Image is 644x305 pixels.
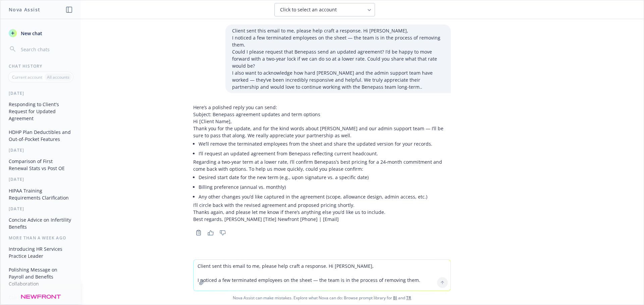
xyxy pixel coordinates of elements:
div: [DATE] [1,90,81,96]
div: [DATE] [1,176,81,182]
button: HDHP Plan Deductibles and Out-of-Pocket Features [6,127,75,145]
p: Client sent this email to me, please help craft a response. Hi [PERSON_NAME], [232,27,444,34]
li: Any other changes you’d like captured in the agreement (scope, allowance design, admin access, etc.) [199,192,451,202]
p: Hi [Client Name], [193,118,451,125]
li: Billing preference (annual vs. monthly) [199,182,451,192]
p: Thanks again, and please let me know if there’s anything else you’d like us to include. [193,209,451,216]
div: [DATE] [1,206,81,212]
p: Regarding a two-year term at a lower rate, I’ll confirm Benepass’s best pricing for a 24‑month co... [193,158,451,172]
a: BI [393,295,397,301]
button: Responding to Client's Request for Updated Agreement [6,99,75,124]
li: Desired start date for the new term (e.g., upon signature vs. a specific date) [199,172,451,182]
p: I’ll circle back with the revised agreement and proposed pricing shortly. [193,202,451,209]
input: Search chats [19,45,73,54]
p: Current account [12,74,42,80]
li: We’ll remove the terminated employees from the sheet and share the updated version for your records. [199,139,451,149]
span: Click to select an account [280,6,337,13]
a: TR [406,295,411,301]
p: I also want to acknowledge how hard [PERSON_NAME] and the admin support team have worked — they’v... [232,69,444,90]
p: Could I please request that Benepass send an updated agreement? I’d be happy to move forward with... [232,48,444,69]
li: I’ll request an updated agreement from Benepass reflecting current headcount. [199,149,451,158]
span: New chat [19,30,42,37]
button: Thumbs down [217,228,228,237]
p: Subject: Benepass agreement updates and term options [193,111,451,118]
button: HIPAA Training Requirements Clarification [6,185,75,203]
p: Here’s a polished reply you can send: [193,104,451,111]
button: Click to select an account [274,3,375,16]
p: I noticed a few terminated employees on the sheet — the team is in the process of removing them. [232,34,444,48]
span: Nova Assist can make mistakes. Explore what Nova can do: Browse prompt library for and [3,291,641,305]
button: Polishing Message on Payroll and Benefits Collaboration [6,264,75,289]
p: Thank you for the update, and for the kind words about [PERSON_NAME] and our admin support team —... [193,125,451,139]
p: Best regards, [PERSON_NAME] [Title] Newfront [Phone] | [Email] [193,216,451,223]
button: Comparison of First Renewal Stats vs Post OE [6,156,75,174]
p: All accounts [47,74,69,80]
h1: Nova Assist [9,6,40,13]
button: Introducing HR Services Practice Leader [6,243,75,261]
div: [DATE] [1,147,81,153]
svg: Copy to clipboard [196,230,202,236]
button: New chat [6,27,75,39]
div: More than a week ago [1,235,81,241]
div: Chat History [1,63,81,69]
button: Concise Advice on Infertility Benefits [6,214,75,232]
